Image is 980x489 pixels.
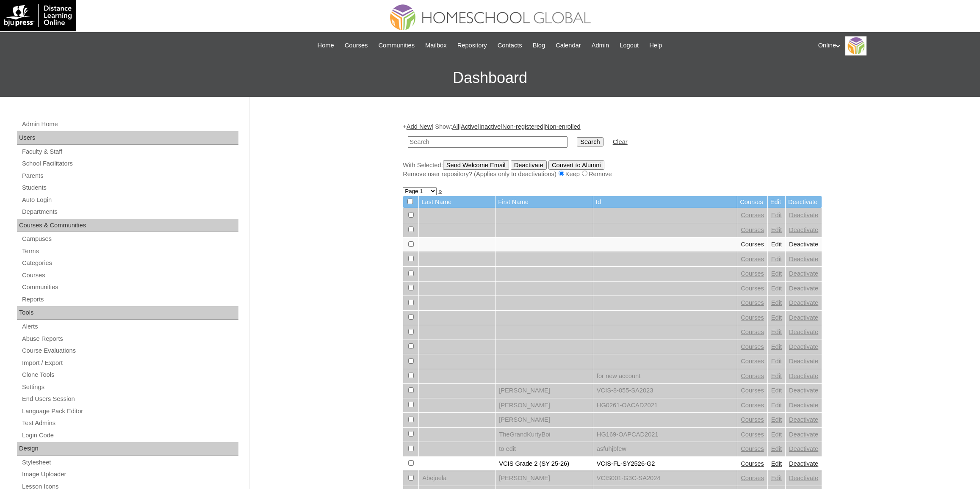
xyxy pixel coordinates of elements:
[771,460,782,467] a: Edit
[21,457,238,468] a: Stylesheet
[789,212,818,218] a: Deactivate
[593,369,737,384] td: for new account
[452,123,459,130] a: All
[21,282,238,293] a: Communities
[493,41,526,50] a: Contacts
[453,41,491,50] a: Repository
[479,123,501,130] a: Inactive
[789,431,818,438] a: Deactivate
[741,460,764,467] a: Courses
[593,428,737,442] td: HG169-OAPCAD2021
[21,321,238,332] a: Alerts
[789,227,818,233] a: Deactivate
[741,329,764,335] a: Courses
[593,398,737,413] td: HG0261-OACAD2021
[615,41,643,50] a: Logout
[496,398,593,413] td: [PERSON_NAME]
[496,442,593,456] td: to edit
[21,469,238,480] a: Image Uploader
[21,345,238,356] a: Course Evaluations
[21,418,238,428] a: Test Admins
[496,413,593,427] td: [PERSON_NAME]
[21,182,238,193] a: Students
[771,343,782,350] a: Edit
[593,471,737,486] td: VCIS001-G3C-SA2024
[17,306,238,320] div: Tools
[592,41,609,50] span: Admin
[789,299,818,306] a: Deactivate
[21,370,238,380] a: Clone Tools
[498,41,522,50] span: Contacts
[21,158,238,169] a: School Facilitators
[496,384,593,398] td: [PERSON_NAME]
[789,285,818,292] a: Deactivate
[741,387,764,394] a: Courses
[21,207,238,217] a: Departments
[403,122,822,178] div: + | Show: | | | |
[17,219,238,232] div: Courses & Communities
[768,196,785,208] td: Edit
[771,431,782,438] a: Edit
[771,445,782,452] a: Edit
[789,256,818,262] a: Deactivate
[741,270,764,277] a: Courses
[789,343,818,350] a: Deactivate
[789,460,818,467] a: Deactivate
[421,41,451,50] a: Mailbox
[771,241,782,248] a: Edit
[378,41,415,50] span: Communities
[403,160,822,179] div: With Selected:
[21,294,238,305] a: Reports
[577,137,603,146] input: Search
[741,256,764,262] a: Courses
[789,402,818,409] a: Deactivate
[593,384,737,398] td: VCIS-8-055-SA2023
[545,123,581,130] a: Non-enrolled
[741,227,764,233] a: Courses
[17,442,238,456] div: Design
[741,212,764,218] a: Courses
[771,358,782,365] a: Edit
[4,4,72,27] img: logo-white.png
[741,299,764,306] a: Courses
[789,387,818,394] a: Deactivate
[496,471,593,486] td: [PERSON_NAME]
[502,123,543,130] a: Non-registered
[17,131,238,145] div: Users
[741,343,764,350] a: Courses
[771,373,782,379] a: Edit
[457,41,487,50] span: Repository
[771,416,782,423] a: Edit
[741,416,764,423] a: Courses
[556,41,581,50] span: Calendar
[789,270,818,277] a: Deactivate
[593,442,737,456] td: asfuhjbfew
[21,430,238,441] a: Login Code
[771,212,782,218] a: Edit
[771,285,782,292] a: Edit
[789,358,818,365] a: Deactivate
[533,41,545,50] span: Blog
[587,41,614,50] a: Admin
[419,196,495,208] td: Last Name
[419,471,495,486] td: Abejuela
[21,334,238,344] a: Abuse Reports
[741,445,764,452] a: Courses
[741,373,764,379] a: Courses
[771,227,782,233] a: Edit
[551,41,585,50] a: Calendar
[21,195,238,205] a: Auto Login
[496,457,593,471] td: VCIS Grade 2 (SY 25-26)
[21,406,238,417] a: Language Pack Editor
[21,171,238,181] a: Parents
[741,358,764,365] a: Courses
[345,41,368,50] span: Courses
[771,329,782,335] a: Edit
[771,270,782,277] a: Edit
[789,329,818,335] a: Deactivate
[341,41,372,50] a: Courses
[741,402,764,409] a: Courses
[737,196,767,208] td: Courses
[313,41,338,50] a: Home
[21,246,238,257] a: Terms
